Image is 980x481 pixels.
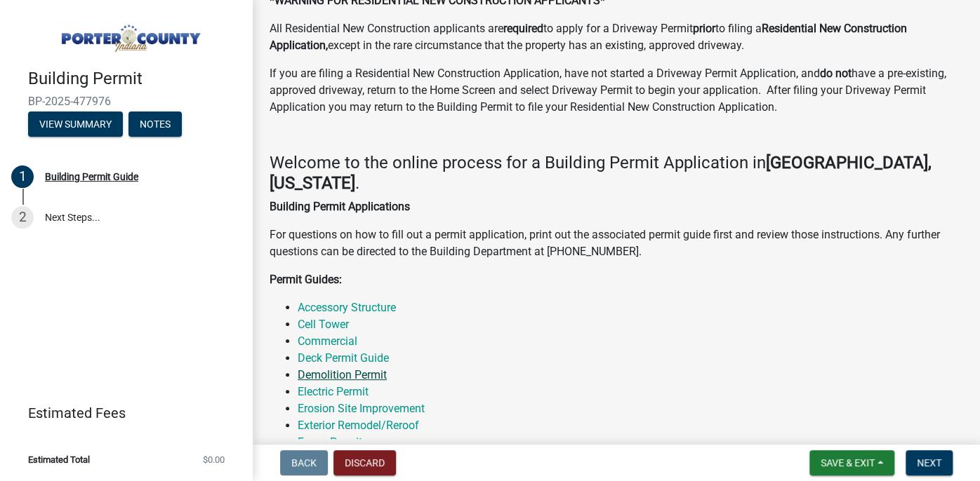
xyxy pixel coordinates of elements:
[28,15,230,54] img: Porter County, Indiana
[11,399,230,427] a: Estimated Fees
[28,119,123,130] wm-modal-confirm: Summary
[270,153,932,193] strong: [GEOGRAPHIC_DATA], [US_STATE]
[28,111,123,137] button: View Summary
[820,67,852,80] strong: do not
[917,457,941,468] span: Next
[298,402,425,415] a: Erosion Site Improvement
[270,273,342,286] strong: Permit Guides:
[298,334,357,348] a: Commercial
[333,450,396,475] button: Discard
[270,200,410,213] strong: Building Permit Applications
[11,206,34,229] div: 2
[809,450,894,475] button: Save & Exit
[298,435,362,449] a: Fence Permit
[45,172,138,182] div: Building Permit Guide
[280,450,328,475] button: Back
[298,301,396,314] a: Accessory Structure
[28,95,225,108] span: BP-2025-477976
[270,20,963,54] p: All Residential New Construction applicants are to apply for a Driveway Permit to filing a except...
[298,351,389,365] a: Deck Permit Guide
[298,419,419,432] a: Exterior Remodel/Reroof
[693,22,715,35] strong: prior
[270,65,963,116] p: If you are filing a Residential New Construction Application, have not started a Driveway Permit ...
[503,22,543,35] strong: required
[270,226,963,260] p: For questions on how to fill out a permit application, print out the associated permit guide firs...
[128,119,182,130] wm-modal-confirm: Notes
[906,450,953,475] button: Next
[28,455,90,464] span: Estimated Total
[203,455,225,464] span: $0.00
[821,457,875,468] span: Save & Exit
[270,153,963,194] h4: Welcome to the online process for a Building Permit Application in .
[291,457,317,468] span: Back
[128,111,182,137] button: Notes
[298,385,369,398] a: Electric Permit
[11,165,34,188] div: 1
[28,69,241,89] h4: Building Permit
[298,368,387,381] a: Demolition Permit
[298,318,349,331] a: Cell Tower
